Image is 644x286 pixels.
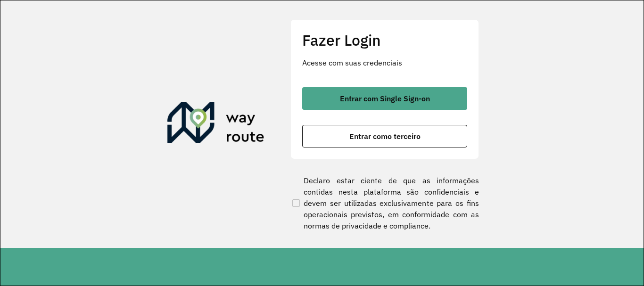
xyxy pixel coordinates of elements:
img: Roteirizador AmbevTech [167,102,264,147]
h2: Fazer Login [302,31,467,49]
p: Acesse com suas credenciais [302,57,467,68]
button: button [302,87,467,110]
label: Declaro estar ciente de que as informações contidas nesta plataforma são confidenciais e devem se... [290,175,479,231]
span: Entrar com Single Sign-on [340,95,430,102]
span: Entrar como terceiro [349,132,421,140]
button: button [302,125,467,147]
